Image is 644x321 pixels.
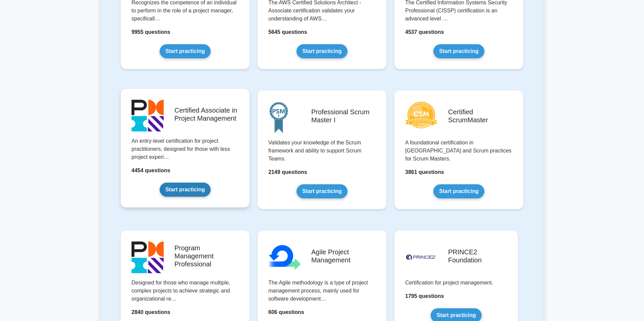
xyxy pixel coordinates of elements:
[160,183,210,197] a: Start practicing
[433,44,484,58] a: Start practicing
[297,184,347,198] a: Start practicing
[297,44,347,58] a: Start practicing
[433,184,484,198] a: Start practicing
[160,44,210,58] a: Start practicing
